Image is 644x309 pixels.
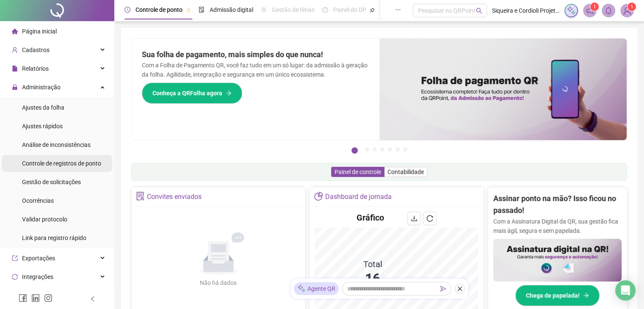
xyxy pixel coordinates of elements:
[12,255,18,261] span: export
[12,274,18,280] span: sync
[334,168,381,175] span: Painel de controle
[493,217,622,235] p: Com a Assinatura Digital da QR, sua gestão fica mais ágil, segura e sem papelada.
[567,6,576,15] img: sparkle-icon.fc2bf0ac1784a2077858766a79e2daf3.svg
[124,7,130,13] span: clock-circle
[31,294,40,302] span: linkedin
[314,192,323,201] span: pie-chart
[621,4,633,17] img: 88471
[457,286,463,292] span: close
[12,66,18,72] span: file
[12,84,18,90] span: lock
[136,192,145,201] span: solution
[583,292,589,298] span: arrow-right
[22,84,61,91] span: Administração
[226,90,232,96] span: arrow-right
[476,8,482,14] span: search
[351,147,358,154] button: 1
[395,147,400,152] button: 6
[365,147,369,152] button: 2
[22,255,55,262] span: Exportações
[22,273,53,280] span: Integrações
[90,296,96,302] span: left
[22,141,91,148] span: Análise de inconsistências
[387,168,424,175] span: Contabilidade
[493,193,622,217] h2: Assinar ponto na mão? Isso ficou no passado!
[12,28,18,34] span: home
[590,3,599,11] sup: 1
[152,88,222,98] span: Conheça a QRFolha agora
[22,47,50,53] span: Cadastros
[142,49,369,61] h2: Sua folha de pagamento, mais simples do que nunca!
[426,215,433,222] span: reload
[515,285,600,306] button: Chega de papelada!
[22,104,64,111] span: Ajustes da folha
[373,147,377,152] button: 3
[142,61,369,79] p: Com a Folha de Pagamento QR, você faz tudo em um só lugar: da admissão à geração da folha. Agilid...
[147,190,202,204] div: Convites enviados
[294,282,339,295] div: Agente QR
[411,215,417,222] span: download
[272,6,315,13] span: Gestão de férias
[593,4,596,10] span: 1
[493,239,622,281] img: banner%2F02c71560-61a6-44d4-94b9-c8ab97240462.png
[210,6,253,13] span: Admissão digital
[333,6,366,13] span: Painel do DP
[22,65,49,72] span: Relatórios
[22,216,67,223] span: Validar protocolo
[297,284,306,293] img: sparkle-icon.fc2bf0ac1784a2077858766a79e2daf3.svg
[322,7,328,13] span: dashboard
[22,179,81,185] span: Gestão de solicitações
[22,160,101,167] span: Controle de registros de ponto
[395,7,401,13] span: ellipsis
[586,7,594,14] span: notification
[199,7,205,13] span: file-done
[370,8,375,13] span: pushpin
[388,147,392,152] button: 5
[261,7,267,13] span: sun
[19,294,27,302] span: facebook
[605,7,612,14] span: bell
[12,47,18,53] span: user-add
[627,3,636,11] sup: Atualize o seu contato no menu Meus Dados
[380,147,384,152] button: 4
[379,39,627,140] img: banner%2F8d14a306-6205-4263-8e5b-06e9a85ad873.png
[22,28,57,35] span: Página inicial
[186,8,191,13] span: pushpin
[180,278,257,287] div: Não há dados
[22,123,63,130] span: Ajustes rápidos
[22,197,54,204] span: Ocorrências
[135,6,182,13] span: Controle de ponto
[142,83,242,104] button: Conheça a QRFolha agora
[22,235,86,241] span: Link para registro rápido
[357,212,384,223] h4: Gráfico
[526,291,580,300] span: Chega de papelada!
[615,280,636,301] div: Open Intercom Messenger
[492,6,559,15] span: Siqueira e Cordioli Projetos Educacionais LTDA
[403,147,407,152] button: 7
[325,190,392,204] div: Dashboard de jornada
[440,286,446,292] span: send
[44,294,53,302] span: instagram
[630,4,633,10] span: 1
